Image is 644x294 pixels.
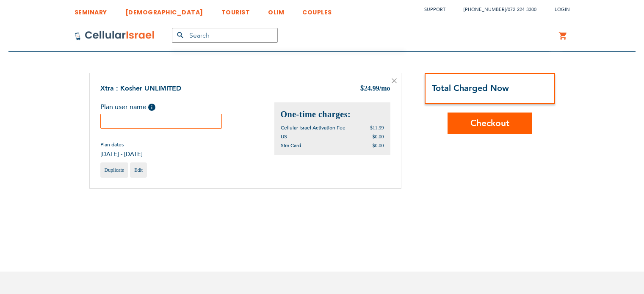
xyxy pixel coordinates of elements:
span: Plan user name [100,102,146,112]
a: Xtra : Kosher UNLIMITED [100,84,181,93]
img: Cellular Israel Logo [75,30,155,41]
button: Checkout [448,113,532,134]
span: /mo [379,85,390,92]
input: Search [172,28,278,43]
a: SEMINARY [75,2,107,18]
strong: Total Charged Now [432,82,509,94]
div: 24.99 [360,84,390,94]
span: Login [555,6,570,13]
a: OLIM [268,2,284,18]
a: Support [424,6,445,13]
span: $ [360,84,364,94]
a: TOURIST [221,2,250,18]
span: Checkout [470,117,509,129]
a: [DEMOGRAPHIC_DATA] [125,2,203,18]
li: / [455,3,536,16]
h2: One-time charges: [281,109,384,120]
a: [PHONE_NUMBER] [464,6,506,13]
span: Cellular Israel Activation Fee [281,124,345,131]
span: [DATE] - [DATE] [100,150,143,158]
a: Edit [130,162,147,178]
span: Duplicate [105,167,124,173]
span: $11.99 [370,125,384,131]
span: Plan dates [100,141,143,148]
span: $0.00 [373,134,384,140]
span: Edit [134,167,143,173]
span: Sim Card [281,142,301,149]
span: Help [148,104,155,111]
a: 072-224-3300 [508,6,536,13]
span: US [281,133,287,140]
span: $0.00 [373,143,384,148]
a: COUPLES [302,2,332,18]
a: Duplicate [100,162,129,178]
